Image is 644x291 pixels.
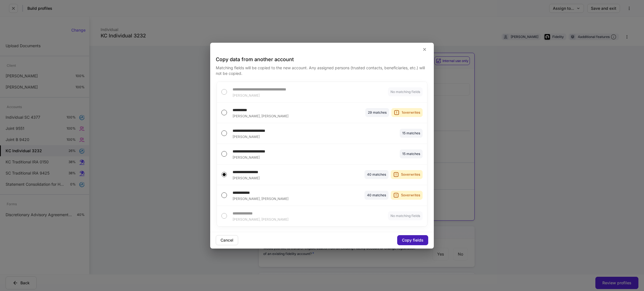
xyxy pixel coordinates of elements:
p: Matching fields will be copied to the new account. Any assigned persons (trusted contacts, benefi... [216,65,428,76]
div: No matching fields found [388,211,423,220]
div: [PERSON_NAME], [PERSON_NAME] [233,195,322,201]
div: Fields to be copied: Fidelity Auth Firm Name, Fidelity Gnumber, Fidelity Account Referral, Fideli... [365,108,389,117]
div: Fields to be copied: Fidelity Auth Firm Name, Fidelity Gnumber, Fidelity Firm Gnumber Additive, F... [364,191,389,200]
div: 40 matches [367,172,386,177]
div: 5 overwrites [401,192,420,198]
div: [PERSON_NAME] [233,133,328,139]
div: Fields to be copied: Fidelity Account Referral, Fidelity Agent Outsource, Fidelity Trade Confirm,... [400,129,423,138]
div: [PERSON_NAME], [PERSON_NAME] [233,113,323,118]
div: [PERSON_NAME] [233,175,308,180]
div: No matching fields [390,89,420,94]
div: [PERSON_NAME] [233,154,328,160]
div: [PERSON_NAME], [PERSON_NAME] [233,216,334,222]
div: Cancel [221,238,233,242]
h4: Copy data from another account [216,56,428,63]
div: 15 matches [402,130,420,136]
div: 40 matches [367,192,386,198]
button: Cancel [216,235,238,245]
div: 29 matches [368,110,387,115]
div: 1 overwrites [402,110,420,115]
div: 15 matches [402,151,420,156]
div: 5 overwrites [401,172,420,177]
div: No matching fields found [388,87,423,96]
div: Fields to be copied: Fidelity Auth Firm Name, Fidelity Gnumber, Fidelity Firm Gnumber Additive, F... [364,170,389,179]
div: No matching fields [390,213,420,218]
div: Copy fields [402,238,423,242]
div: [PERSON_NAME] [233,92,333,98]
button: Copy fields [397,235,428,245]
div: Fields to be copied: Fidelity Account Referral, Fidelity Agent Outsource, Fidelity Trade Confirm,... [400,149,423,158]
